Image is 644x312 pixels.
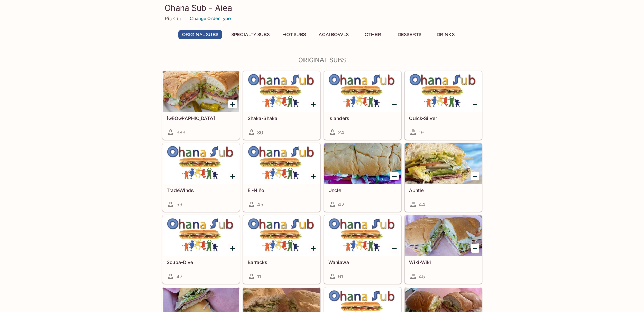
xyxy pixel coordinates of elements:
[338,129,344,136] span: 24
[165,3,480,13] h3: Ohana Sub - Aiea
[328,187,397,193] h5: Uncle
[338,201,344,208] span: 42
[187,13,234,24] button: Change Order Type
[390,244,399,253] button: Add Wahiawa
[324,215,401,256] div: Wahiawa
[176,201,182,208] span: 59
[409,187,478,193] h5: Auntie
[328,115,397,121] h5: Islanders
[405,215,482,256] div: Wiki-Wiki
[243,215,320,256] div: Barracks
[324,71,401,112] div: Islanders
[409,259,478,265] h5: Wiki-Wiki
[309,172,318,180] button: Add El-Niño
[178,30,222,39] button: Original Subs
[419,201,425,208] span: 44
[405,143,482,212] a: Auntie44
[243,143,320,184] div: El-Niño
[279,30,310,39] button: Hot Subs
[390,100,399,108] button: Add Islanders
[243,71,320,140] a: Shaka-Shaka30
[227,30,273,39] button: Specialty Subs
[324,143,401,184] div: Uncle
[324,143,401,212] a: Uncle42
[162,56,482,64] h4: Original Subs
[167,259,235,265] h5: Scuba-Dive
[394,30,425,39] button: Desserts
[405,71,482,140] a: Quick-Silver19
[167,115,235,121] h5: [GEOGRAPHIC_DATA]
[247,115,316,121] h5: Shaka-Shaka
[309,244,318,253] button: Add Barracks
[471,172,479,180] button: Add Auntie
[243,71,320,112] div: Shaka-Shaka
[309,100,318,108] button: Add Shaka-Shaka
[163,215,239,256] div: Scuba-Dive
[328,259,397,265] h5: Wahiawa
[176,273,182,280] span: 47
[315,30,352,39] button: Acai Bowls
[167,187,235,193] h5: TradeWinds
[228,244,237,253] button: Add Scuba-Dive
[176,129,185,136] span: 383
[324,215,401,284] a: Wahiawa61
[228,100,237,108] button: Add Italinano
[165,15,181,22] p: Pickup
[471,100,479,108] button: Add Quick-Silver
[405,143,482,184] div: Auntie
[162,143,240,212] a: TradeWinds59
[405,215,482,284] a: Wiki-Wiki45
[430,30,461,39] button: Drinks
[162,215,240,284] a: Scuba-Dive47
[162,71,240,140] a: [GEOGRAPHIC_DATA]383
[247,187,316,193] h5: El-Niño
[243,143,320,212] a: El-Niño45
[419,129,424,136] span: 19
[247,259,316,265] h5: Barracks
[338,273,343,280] span: 61
[358,30,388,39] button: Other
[409,115,478,121] h5: Quick-Silver
[257,273,261,280] span: 11
[324,71,401,140] a: Islanders24
[243,215,320,284] a: Barracks11
[471,244,479,253] button: Add Wiki-Wiki
[257,129,263,136] span: 30
[419,273,425,280] span: 45
[257,201,263,208] span: 45
[405,71,482,112] div: Quick-Silver
[163,143,239,184] div: TradeWinds
[390,172,399,180] button: Add Uncle
[228,172,237,180] button: Add TradeWinds
[163,71,239,112] div: Italinano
